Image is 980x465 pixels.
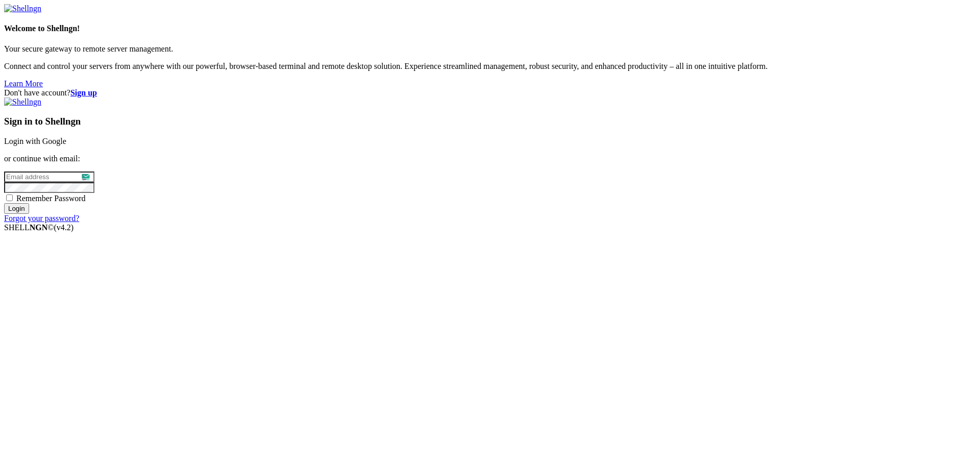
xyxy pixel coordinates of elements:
div: Don't have account? [4,88,976,97]
h4: Welcome to Shellngn! [4,24,976,33]
input: Email address [4,172,94,182]
h3: Sign in to Shellngn [4,116,976,127]
img: Shellngn [4,97,41,107]
p: Your secure gateway to remote server management. [4,44,976,54]
a: Learn More [4,79,43,88]
b: NGN [30,223,48,232]
input: Remember Password [6,194,13,201]
p: or continue with email: [4,154,976,163]
span: 4.2.0 [54,223,74,232]
input: Login [4,203,29,214]
a: Login with Google [4,137,66,145]
span: SHELL © [4,223,73,232]
a: Sign up [70,88,97,97]
img: Shellngn [4,4,41,13]
p: Connect and control your servers from anywhere with our powerful, browser-based terminal and remo... [4,62,976,71]
a: Forgot your password? [4,214,79,223]
span: Remember Password [16,194,86,203]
